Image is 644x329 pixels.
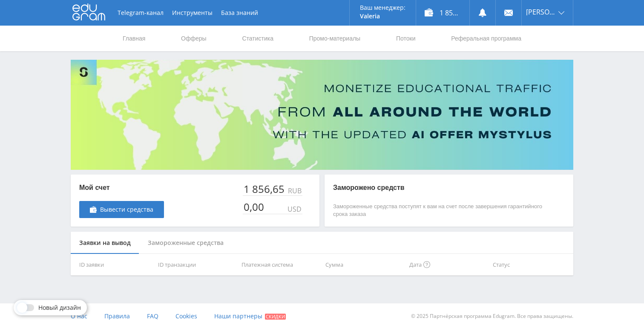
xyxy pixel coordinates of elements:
span: [PERSON_NAME] [526,9,556,15]
span: Правила [104,312,130,320]
div: 0,00 [243,201,266,213]
a: Потоки [395,26,417,51]
p: Замороженные средства поступят к вам на счет после завершения гарантийного срока заказа [333,203,548,218]
img: Banner [71,60,573,170]
a: Реферальная программа [450,26,522,51]
div: RUB [286,187,302,195]
a: Cookies [175,303,197,329]
span: Вывести средства [100,206,153,213]
span: Наши партнеры [214,312,262,320]
span: FAQ [147,312,158,320]
th: Платежная система [238,254,322,276]
span: Скидки [265,314,286,320]
th: ID заявки [71,254,155,276]
a: О нас [71,303,87,329]
a: Главная [122,26,146,51]
p: Мой счет [79,183,164,192]
a: Статистика [241,26,274,51]
a: Наши партнеры Скидки [214,303,286,329]
span: О нас [71,312,87,320]
div: USD [286,205,302,213]
div: Замороженные средства [139,232,232,254]
div: 1 856,65 [243,183,286,195]
a: Правила [104,303,130,329]
th: ID транзакции [155,254,239,276]
a: Вывести средства [79,201,164,218]
div: Заявки на вывод [71,232,139,254]
th: Дата [406,254,490,276]
a: Промо-материалы [308,26,361,51]
a: Офферы [180,26,207,51]
span: Новый дизайн [38,304,81,311]
span: Cookies [175,312,197,320]
th: Статус [489,254,573,276]
p: Valeria [360,13,405,20]
a: FAQ [147,303,158,329]
div: © 2025 Партнёрская программа Edugram. Все права защищены. [326,303,573,329]
th: Сумма [322,254,406,276]
p: Заморожено средств [333,183,548,192]
p: Ваш менеджер: [360,4,405,11]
